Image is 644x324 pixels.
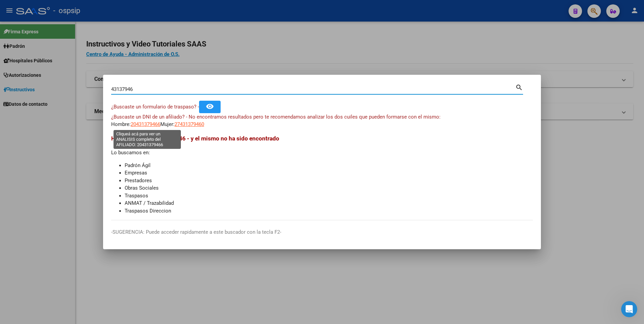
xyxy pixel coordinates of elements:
li: Empresas [125,169,533,177]
mat-icon: search [515,83,523,91]
li: Traspasos Direccion [125,207,533,215]
span: 20431379466 [131,121,160,127]
li: Obras Sociales [125,184,533,192]
span: ¿Buscaste un formulario de traspaso? - [111,104,199,110]
iframe: Intercom live chat [621,301,637,317]
div: Lo buscamos en: [111,134,533,215]
p: -SUGERENCIA: Puede acceder rapidamente a este buscador con la tecla F2- [111,228,533,236]
span: ¿Buscaste un DNI de un afiliado? - No encontramos resultados pero te recomendamos analizar los do... [111,114,441,120]
span: 27431379460 [174,121,204,127]
span: Hemos buscado - 43137946 - y el mismo no ha sido encontrado [111,135,279,142]
div: Hombre: Mujer: [111,113,533,128]
mat-icon: remove_red_eye [206,102,214,110]
li: ANMAT / Trazabilidad [125,199,533,207]
li: Traspasos [125,192,533,200]
li: Padrón Ágil [125,162,533,169]
li: Prestadores [125,177,533,185]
